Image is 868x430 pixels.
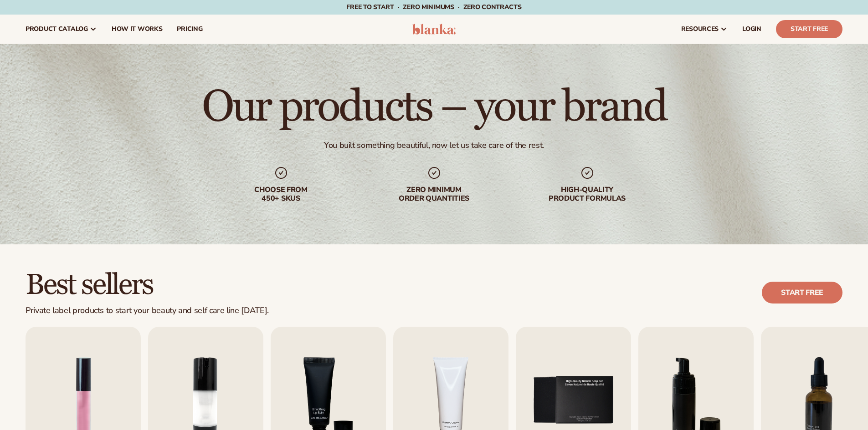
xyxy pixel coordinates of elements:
[223,186,339,203] div: Choose from 450+ Skus
[681,25,719,33] span: resources
[26,270,269,300] h2: Best sellers
[104,15,170,44] a: How It Works
[346,3,521,11] span: Free to start · ZERO minimums · ZERO contracts
[26,25,88,33] span: product catalog
[735,15,769,44] a: LOGIN
[324,140,544,151] div: You built something beautiful, now let us take care of the rest.
[674,15,735,44] a: resources
[202,86,666,129] h1: Our products – your brand
[412,24,456,35] img: logo
[112,25,163,33] span: How It Works
[762,282,842,304] a: Start free
[26,306,269,316] div: Private label products to start your beauty and self care line [DATE].
[376,186,493,203] div: Zero minimum order quantities
[177,25,202,33] span: pricing
[742,25,761,33] span: LOGIN
[169,15,210,44] a: pricing
[18,15,104,44] a: product catalog
[776,20,842,38] a: Start Free
[529,186,646,203] div: High-quality product formulas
